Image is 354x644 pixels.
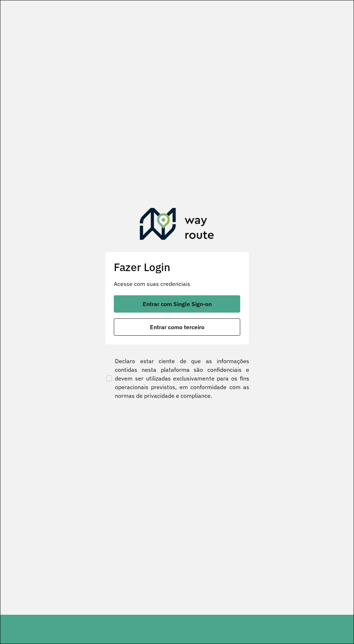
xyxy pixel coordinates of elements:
[114,279,240,288] p: Acesse com suas credenciais
[114,318,240,336] button: button
[114,295,240,313] button: button
[105,357,249,400] label: Declaro estar ciente de que as informações contidas nesta plataforma são confidenciais e devem se...
[150,324,204,330] span: Entrar como terceiro
[140,208,214,243] img: Roteirizador AmbevTech
[143,301,212,307] span: Entrar com Single Sign-on
[114,261,240,274] h2: Fazer Login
